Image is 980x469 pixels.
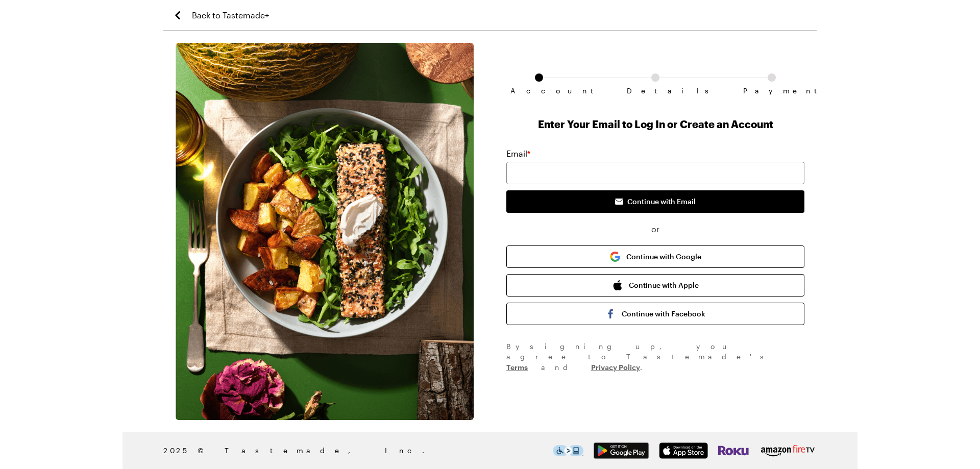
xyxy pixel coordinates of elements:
[591,362,640,372] a: Privacy Policy
[718,442,749,459] img: Roku
[627,196,696,207] span: Continue with Email
[192,9,269,21] span: Back to Tastemade+
[659,442,708,459] img: App Store
[506,147,530,160] label: Email
[506,362,528,372] a: Terms
[506,303,804,325] button: Continue with Facebook
[506,223,804,235] span: or
[506,274,804,297] button: Continue with Apple
[759,442,817,459] img: Amazon Fire TV
[506,245,804,268] button: Continue with Google
[506,73,804,87] ol: Subscription checkout form navigation
[510,87,568,95] span: Account
[163,445,553,456] span: 2025 © Tastemade, Inc.
[743,87,800,95] span: Payment
[506,117,804,131] h1: Enter Your Email to Log In or Create an Account
[553,445,583,456] img: This icon serves as a link to download the Level Access assistive technology app for individuals ...
[506,190,804,213] button: Continue with Email
[594,442,649,459] img: Google Play
[627,87,684,95] span: Details
[506,341,804,373] div: By signing up , you agree to Tastemade's and .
